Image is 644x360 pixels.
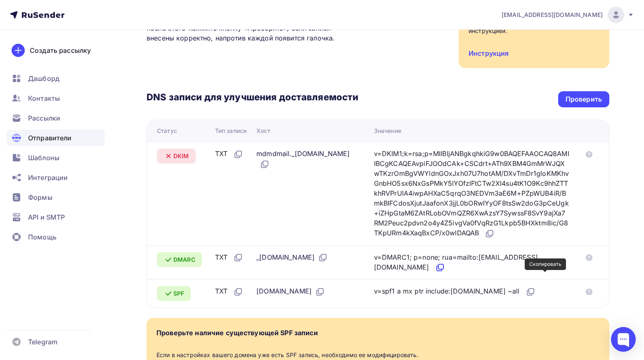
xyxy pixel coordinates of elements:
[28,133,72,143] span: Отправители
[7,130,105,146] a: Отправители
[173,152,189,160] span: DKIM
[28,232,57,242] span: Помощь
[566,95,602,104] div: Проверить
[374,127,401,135] div: Значение
[28,212,65,222] span: API и SMTP
[28,192,52,202] span: Формы
[215,252,243,263] div: TXT
[215,149,243,159] div: TXT
[502,7,634,23] a: [EMAIL_ADDRESS][DOMAIN_NAME]
[374,149,569,239] div: v=DKIM1;k=rsa;p=MIIBIjANBgkqhkiG9w0BAQEFAAOCAQ8AMIIBCgKCAQEAvpiFJOOdCAk+CSCdrt+ATh9XBM4GmMrWJQXwT...
[30,45,91,55] div: Создать рассылку
[28,113,60,123] span: Рассылки
[28,337,57,347] span: Telegram
[7,70,105,87] a: Дашборд
[28,73,59,83] span: Дашборд
[215,127,246,135] div: Тип записи
[173,256,195,264] span: DMARC
[7,189,105,206] a: Формы
[374,252,569,273] div: v=DMARC1; p=none; rua=mailto:[EMAIL_ADDRESS][DOMAIN_NAME]
[256,149,361,169] div: mdmdmail._[DOMAIN_NAME]
[7,90,105,107] a: Контакты
[157,127,177,135] div: Статус
[28,173,68,182] span: Интеграции
[7,149,105,166] a: Шаблоны
[469,49,509,57] a: Инструкция
[256,127,270,135] div: Хост
[256,252,328,263] div: _[DOMAIN_NAME]
[28,93,60,103] span: Контакты
[7,110,105,126] a: Рассылки
[502,11,603,19] span: [EMAIL_ADDRESS][DOMAIN_NAME]
[156,328,318,338] div: Проверьте наличие существующей SPF записи
[173,289,184,298] span: SPF
[147,91,358,104] h3: DNS записи для улучшения доставляемости
[374,286,535,297] div: v=spf1 a mx ptr include:[DOMAIN_NAME] ~all
[215,286,243,297] div: TXT
[28,153,59,163] span: Шаблоны
[256,286,325,297] div: [DOMAIN_NAME]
